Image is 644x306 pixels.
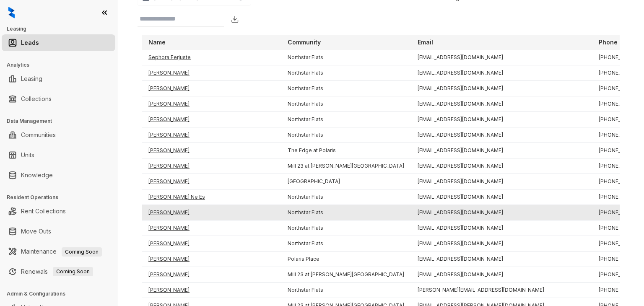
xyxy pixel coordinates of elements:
li: Leasing [2,70,115,87]
li: Knowledge [2,167,115,184]
a: Communities [21,127,56,143]
li: Rent Collections [2,203,115,220]
td: Northstar Flats [281,81,411,96]
td: [EMAIL_ADDRESS][DOMAIN_NAME] [411,127,592,143]
td: Northstar Flats [281,50,411,65]
h3: Analytics [7,61,117,69]
td: [PERSON_NAME] [142,143,281,158]
td: Mill 23 at [PERSON_NAME][GEOGRAPHIC_DATA] [281,158,411,174]
a: Collections [21,91,52,107]
td: [EMAIL_ADDRESS][DOMAIN_NAME] [411,158,592,174]
td: [PERSON_NAME][EMAIL_ADDRESS][DOMAIN_NAME] [411,283,592,298]
a: Leads [21,34,39,51]
td: [EMAIL_ADDRESS][DOMAIN_NAME] [411,252,592,267]
td: [EMAIL_ADDRESS][DOMAIN_NAME] [411,267,592,283]
img: Download [231,15,239,23]
li: Move Outs [2,223,115,240]
li: Leads [2,34,115,51]
td: Polaris Place [281,252,411,267]
td: Sephora Ferjuste [142,50,281,65]
a: Move Outs [21,223,51,240]
td: [PERSON_NAME] [142,96,281,112]
li: Maintenance [2,243,115,260]
td: [EMAIL_ADDRESS][DOMAIN_NAME] [411,50,592,65]
li: Communities [2,127,115,143]
td: [PERSON_NAME] Ne Es [142,189,281,205]
td: Northstar Flats [281,127,411,143]
h3: Admin & Configurations [7,290,117,298]
td: [PERSON_NAME] [142,252,281,267]
td: [EMAIL_ADDRESS][DOMAIN_NAME] [411,189,592,205]
img: logo [8,7,15,18]
td: [EMAIL_ADDRESS][DOMAIN_NAME] [411,112,592,127]
td: [PERSON_NAME] [142,112,281,127]
td: [EMAIL_ADDRESS][DOMAIN_NAME] [411,143,592,158]
td: Northstar Flats [281,220,411,236]
td: [EMAIL_ADDRESS][DOMAIN_NAME] [411,65,592,81]
td: [PERSON_NAME] [142,174,281,189]
li: Renewals [2,263,115,280]
td: [PERSON_NAME] [142,205,281,220]
td: Northstar Flats [281,189,411,205]
td: Northstar Flats [281,96,411,112]
li: Collections [2,91,115,107]
td: [PERSON_NAME] [142,127,281,143]
a: Rent Collections [21,203,66,220]
td: [PERSON_NAME] [142,158,281,174]
a: RenewalsComing Soon [21,263,93,280]
td: [GEOGRAPHIC_DATA] [281,174,411,189]
td: [PERSON_NAME] [142,236,281,252]
li: Units [2,147,115,163]
td: Northstar Flats [281,236,411,252]
span: Coming Soon [62,247,102,257]
p: Phone [599,38,618,47]
td: [EMAIL_ADDRESS][DOMAIN_NAME] [411,96,592,112]
td: [PERSON_NAME] [142,81,281,96]
td: Northstar Flats [281,283,411,298]
td: [EMAIL_ADDRESS][DOMAIN_NAME] [411,81,592,96]
td: [EMAIL_ADDRESS][DOMAIN_NAME] [411,205,592,220]
td: [PERSON_NAME] [142,267,281,283]
a: Knowledge [21,167,53,184]
h3: Leasing [7,25,117,33]
td: [PERSON_NAME] [142,283,281,298]
td: Northstar Flats [281,112,411,127]
a: Leasing [21,70,42,87]
td: Mill 23 at [PERSON_NAME][GEOGRAPHIC_DATA] [281,267,411,283]
td: [EMAIL_ADDRESS][DOMAIN_NAME] [411,174,592,189]
td: [EMAIL_ADDRESS][DOMAIN_NAME] [411,220,592,236]
td: Northstar Flats [281,65,411,81]
p: Email [418,38,433,47]
p: Community [288,38,321,47]
h3: Resident Operations [7,194,117,201]
p: Name [148,38,166,47]
span: Coming Soon [53,267,93,276]
td: Northstar Flats [281,205,411,220]
td: The Edge at Polaris [281,143,411,158]
td: [EMAIL_ADDRESS][DOMAIN_NAME] [411,236,592,252]
img: SearchIcon [215,16,222,23]
a: Units [21,147,34,163]
h3: Data Management [7,117,117,125]
td: [PERSON_NAME] [142,65,281,81]
td: [PERSON_NAME] [142,220,281,236]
